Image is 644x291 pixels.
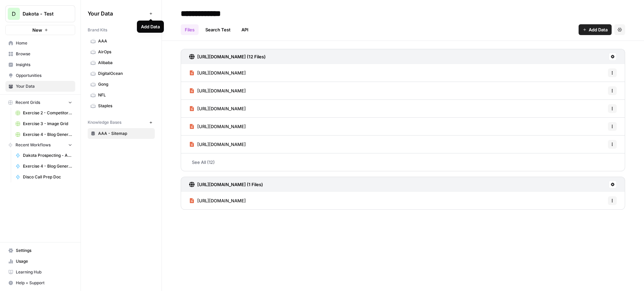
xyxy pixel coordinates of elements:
[23,132,72,138] span: Exercise 4 - Blog Generator Grid
[88,57,155,68] a: Alibaba
[5,38,75,49] a: Home
[12,150,75,161] a: Dakota Prospecting - Airops emails
[12,118,75,129] a: Exercise 3 - Image Grid
[23,110,72,116] span: Exercise 2 - Competitors Grid
[141,23,160,30] div: Add Data
[98,49,152,55] span: AirOps
[589,26,608,33] span: Add Data
[201,24,235,35] a: Search Test
[189,49,266,64] a: [URL][DOMAIN_NAME] (12 Files)
[5,5,75,22] button: Workspace: Dakota - Test
[5,97,75,108] button: Recent Grids
[16,142,51,148] span: Recent Workflows
[88,36,155,47] a: AAA
[189,177,263,192] a: [URL][DOMAIN_NAME] (1 Files)
[197,53,266,60] h3: [URL][DOMAIN_NAME] (12 Files)
[197,87,246,94] span: [URL][DOMAIN_NAME]
[98,60,152,66] span: Alibaba
[12,172,75,182] a: Disco Call Prep Doc
[189,82,246,99] a: [URL][DOMAIN_NAME]
[88,79,155,90] a: Gong
[23,121,72,127] span: Exercise 3 - Image Grid
[5,70,75,81] a: Opportunities
[88,27,107,33] span: Brand Kits
[5,245,75,256] a: Settings
[98,38,152,44] span: AAA
[189,64,246,82] a: [URL][DOMAIN_NAME]
[579,24,612,35] button: Add Data
[23,174,72,180] span: Disco Call Prep Doc
[23,163,72,169] span: Exercise 4 - Blog Generator
[197,123,246,130] span: [URL][DOMAIN_NAME]
[98,70,152,77] span: DigitalOcean
[88,128,155,139] a: AAA - Sitemap
[16,248,72,254] span: Settings
[16,40,72,46] span: Home
[197,105,246,112] span: [URL][DOMAIN_NAME]
[189,118,246,135] a: [URL][DOMAIN_NAME]
[5,256,75,267] a: Usage
[197,181,263,188] h3: [URL][DOMAIN_NAME] (1 Files)
[12,10,16,18] span: D
[5,278,75,288] button: Help + Support
[5,49,75,59] a: Browse
[98,130,152,137] span: AAA - Sitemap
[88,119,121,125] span: Knowledge Bases
[12,108,75,118] a: Exercise 2 - Competitors Grid
[23,10,63,17] span: Dakota - Test
[237,24,253,35] a: API
[5,267,75,278] a: Learning Hub
[16,83,72,89] span: Your Data
[197,197,246,204] span: [URL][DOMAIN_NAME]
[181,153,625,171] a: See All (12)
[5,59,75,70] a: Insights
[189,136,246,153] a: [URL][DOMAIN_NAME]
[88,47,155,57] a: AirOps
[23,152,72,158] span: Dakota Prospecting - Airops emails
[88,68,155,79] a: DigitalOcean
[5,81,75,92] a: Your Data
[88,90,155,100] a: NFL
[16,280,72,286] span: Help + Support
[16,269,72,275] span: Learning Hub
[16,99,40,106] span: Recent Grids
[88,100,155,111] a: Staples
[181,24,199,35] a: Files
[16,72,72,79] span: Opportunities
[88,9,147,18] span: Your Data
[16,258,72,264] span: Usage
[5,25,75,35] button: New
[189,192,246,209] a: [URL][DOMAIN_NAME]
[16,51,72,57] span: Browse
[189,100,246,117] a: [URL][DOMAIN_NAME]
[98,92,152,98] span: NFL
[16,62,72,68] span: Insights
[98,103,152,109] span: Staples
[12,129,75,140] a: Exercise 4 - Blog Generator Grid
[5,140,75,150] button: Recent Workflows
[197,141,246,148] span: [URL][DOMAIN_NAME]
[32,27,42,33] span: New
[197,69,246,76] span: [URL][DOMAIN_NAME]
[12,161,75,172] a: Exercise 4 - Blog Generator
[98,81,152,87] span: Gong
